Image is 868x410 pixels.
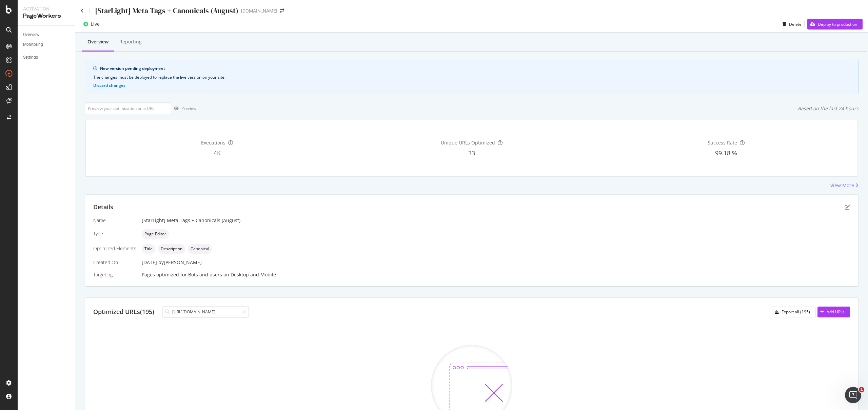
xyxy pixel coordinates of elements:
input: Preview your optimization on a URL [85,102,171,114]
div: Monitoring [23,41,43,48]
span: Unique URLs Optimized [441,139,495,146]
span: 99.18 % [715,149,737,157]
div: Settings [23,54,38,61]
div: pen-to-square [845,204,850,210]
div: Preview [181,105,196,111]
a: Overview [23,31,70,38]
div: Reporting [119,38,142,45]
button: Deploy to production [807,19,863,30]
div: [DOMAIN_NAME] [241,7,277,14]
div: neutral label [142,229,169,239]
div: neutral label [158,244,185,254]
div: Overview [23,31,39,38]
div: Targeting [93,271,136,278]
span: 1 [859,387,864,392]
span: Canonical [191,247,209,251]
button: Export all (195) [772,307,816,317]
div: Based on the last 24 hours [798,105,859,112]
button: Delete [780,19,802,30]
button: Discard changes [93,83,125,88]
div: Pages optimized for on [142,271,850,278]
div: Deploy to production [818,21,857,27]
span: Page Editor [144,232,166,236]
div: [DATE] [142,259,850,266]
div: neutral label [188,244,212,254]
span: 33 [468,149,475,157]
iframe: Intercom live chat [845,387,861,403]
div: by [PERSON_NAME] [158,259,202,266]
div: [StarLight] Meta Tags + Canonicals (August) [95,5,238,16]
div: Live [91,21,100,27]
div: Overview [87,38,108,45]
button: Add URLs [817,307,850,317]
div: info banner [85,60,859,94]
button: Preview [171,103,196,114]
div: New version pending deployment [100,65,850,72]
span: 4K [214,149,221,157]
span: Success Rate [708,139,737,146]
div: Activation [23,5,70,12]
div: Bots and users [188,271,222,278]
a: Click to go back [81,8,84,13]
span: Description [161,247,182,251]
div: Add URLs [827,309,845,315]
div: View More [830,182,854,189]
a: View More [830,182,859,189]
div: The changes must be deployed to replace the live version on your site. [93,74,850,80]
a: Settings [23,54,70,61]
div: [StarLight] Meta Tags + Canonicals (August) [142,217,850,224]
div: Export all (195) [782,309,810,315]
div: arrow-right-arrow-left [280,8,284,13]
div: Desktop and Mobile [231,271,276,278]
div: Created On [93,259,136,266]
span: Executions [201,139,225,146]
div: Details [93,203,113,212]
div: neutral label [142,244,155,254]
a: Monitoring [23,41,70,48]
div: PageWorkers [23,12,70,20]
span: Title [144,247,153,251]
div: Optimized URLs (195) [93,308,154,316]
div: Name [93,217,136,224]
div: Type [93,230,136,237]
div: Delete [789,21,802,27]
input: Search URL [162,306,249,318]
div: Optimized Elements [93,245,136,252]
